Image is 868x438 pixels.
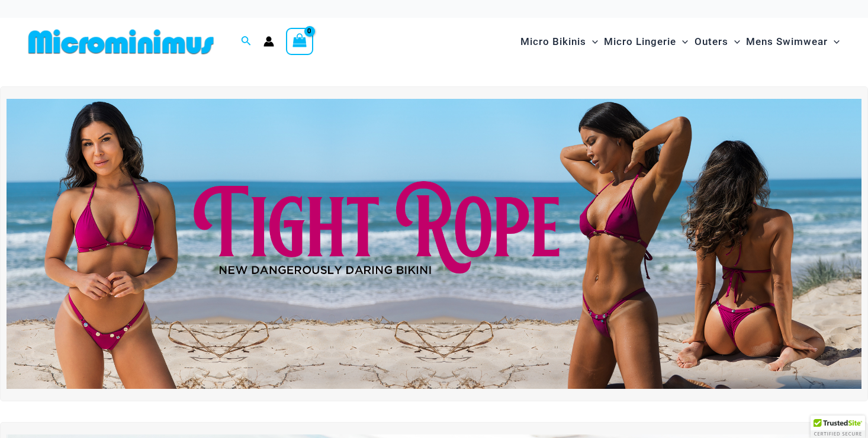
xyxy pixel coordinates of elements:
span: Micro Bikinis [520,27,586,57]
a: View Shopping Cart, empty [286,28,313,55]
span: Menu Toggle [676,27,688,57]
a: Search icon link [241,34,252,49]
div: TrustedSite Certified [811,416,865,438]
nav: Site Navigation [516,22,844,62]
a: Mens SwimwearMenu ToggleMenu Toggle [743,24,843,60]
span: Menu Toggle [828,27,840,57]
span: Outers [695,27,728,57]
img: Tight Rope Pink Bikini [7,99,861,389]
a: Micro LingerieMenu ToggleMenu Toggle [601,24,691,60]
span: Menu Toggle [586,27,598,57]
span: Micro Lingerie [604,27,676,57]
a: Account icon link [263,36,274,47]
span: Menu Toggle [728,27,740,57]
a: OutersMenu ToggleMenu Toggle [692,24,743,60]
a: Micro BikinisMenu ToggleMenu Toggle [517,24,601,60]
img: MM SHOP LOGO FLAT [24,28,218,55]
span: Mens Swimwear [746,27,828,57]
